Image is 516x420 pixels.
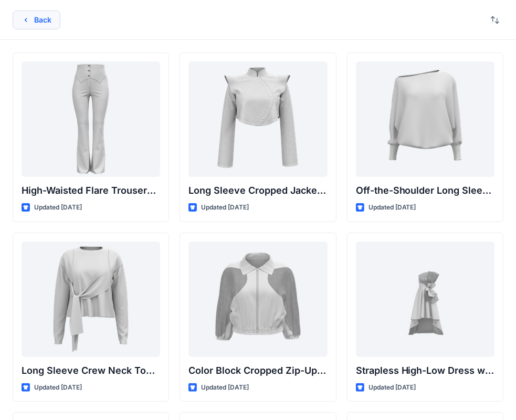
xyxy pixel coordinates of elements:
p: Color Block Cropped Zip-Up Jacket with Sheer Sleeves [188,363,327,378]
a: Color Block Cropped Zip-Up Jacket with Sheer Sleeves [188,241,327,357]
button: Back [13,10,60,29]
p: Updated [DATE] [201,382,249,393]
p: Updated [DATE] [201,202,249,213]
p: High-Waisted Flare Trousers with Button Detail [22,183,160,198]
p: Updated [DATE] [368,202,416,213]
a: High-Waisted Flare Trousers with Button Detail [22,61,160,177]
a: Off-the-Shoulder Long Sleeve Top [356,61,494,177]
p: Long Sleeve Crew Neck Top with Asymmetrical Tie Detail [22,363,160,378]
p: Updated [DATE] [34,382,82,393]
p: Strapless High-Low Dress with Side Bow Detail [356,363,494,378]
p: Updated [DATE] [34,202,82,213]
p: Long Sleeve Cropped Jacket with Mandarin Collar and Shoulder Detail [188,183,327,198]
p: Updated [DATE] [368,382,416,393]
p: Off-the-Shoulder Long Sleeve Top [356,183,494,198]
a: Long Sleeve Crew Neck Top with Asymmetrical Tie Detail [22,241,160,357]
a: Long Sleeve Cropped Jacket with Mandarin Collar and Shoulder Detail [188,61,327,177]
a: Strapless High-Low Dress with Side Bow Detail [356,241,494,357]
